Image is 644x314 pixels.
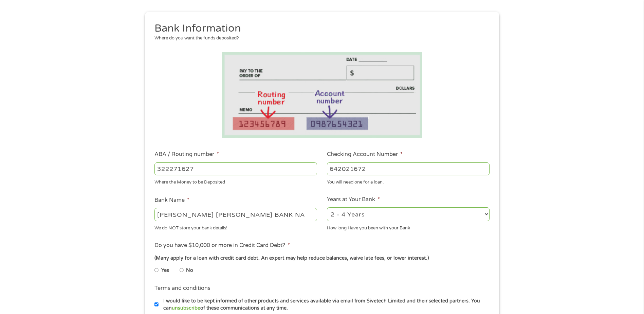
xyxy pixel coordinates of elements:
label: Years at Your Bank [327,196,380,203]
label: ABA / Routing number [154,151,219,158]
img: Routing number location [222,52,423,138]
label: Terms and conditions [154,285,210,292]
div: Where do you want the funds deposited? [154,35,484,42]
input: 263177916 [154,162,317,175]
label: Bank Name [154,197,189,204]
label: Do you have $10,000 or more in Credit Card Debt? [154,242,290,249]
label: I would like to be kept informed of other products and services available via email from Sivetech... [159,297,492,312]
a: unsubscribe [172,305,200,311]
div: How long Have you been with your Bank [327,222,490,231]
div: (Many apply for a loan with credit card debt. An expert may help reduce balances, waive late fees... [154,255,489,262]
label: Checking Account Number [327,151,403,158]
div: We do NOT store your bank details! [154,222,317,231]
label: No [186,267,193,274]
div: Where the Money to be Deposited [154,177,317,186]
label: Yes [161,267,169,274]
input: 345634636 [327,162,490,175]
h2: Bank Information [154,22,484,35]
div: You will need one for a loan. [327,177,490,186]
